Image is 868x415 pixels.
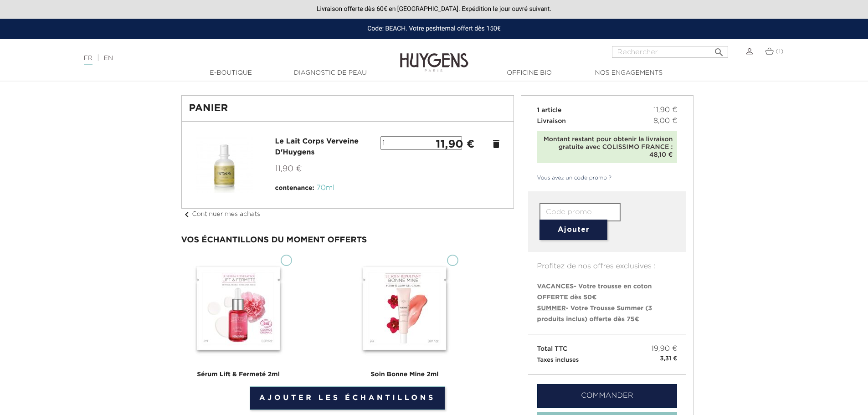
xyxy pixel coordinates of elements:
a: Vous avez un code promo ? [528,174,612,182]
a: Nos engagements [583,68,674,78]
span: 19,90 € [651,343,677,354]
i:  [714,44,724,55]
span: 11,90 € [275,165,302,173]
strong: 11,90 € [436,139,474,150]
a: FR [84,55,92,65]
button:  [711,43,727,56]
a: Diagnostic de peau [285,68,376,78]
a: EN [104,55,113,61]
div: Sérum Lift & Fermeté 2ml [181,370,295,379]
span: - Votre Trousse Summer (3 produits inclus) offerte dès 75€ [537,305,652,323]
small: Taxes incluses [537,357,579,363]
div: Montant restant pour obtenir la livraison gratuite avec COLISSIMO FRANCE : 48,10 € [542,136,673,159]
span: - Votre trousse en coton OFFERTE dès 50€ [537,283,652,301]
span: contenance: [275,185,314,191]
span: 8,00 € [653,116,677,127]
a: chevron_leftContinuer mes achats [181,211,261,217]
div: | [79,53,355,64]
img: Le Lait Corps Verveine D\'Huygens [196,136,253,193]
i: chevron_left [181,209,192,220]
small: 3,31 € [660,354,678,364]
input: Soin Bonne Mine 2ml [447,255,458,266]
a: Le Lait Corps Verveine D'Huygens [275,138,359,156]
span: 11,90 € [653,105,677,116]
input: Rechercher [612,46,728,58]
div: Vos échantillons du moment offerts [181,236,514,245]
span: (1) [776,48,783,55]
input: Code promo [539,203,621,221]
img: echantillons.jpg [348,251,462,365]
span: 1 article [537,107,562,113]
a: delete [491,138,502,149]
span: Total TTC [537,346,568,352]
div: Soin Bonne Mine 2ml [348,370,462,379]
span: VACANCES [537,283,574,290]
span: Livraison [537,118,566,124]
a: Ajouter les échantillons [250,386,445,410]
img: Huygens [400,38,468,73]
a: E-Boutique [185,68,277,78]
h1: Panier [189,103,506,114]
span: 70ml [317,184,335,192]
a: (1) [765,48,784,55]
a: Commander [537,384,678,408]
span: SUMMER [537,305,566,312]
p: Profitez de nos offres exclusives : [528,252,687,272]
input: Sérum Lift & Fermeté 2ml [281,255,292,266]
button: Ajouter [539,220,607,240]
img: kit-jour-et-nuit.jpg [181,251,295,365]
a: Officine Bio [484,68,575,78]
